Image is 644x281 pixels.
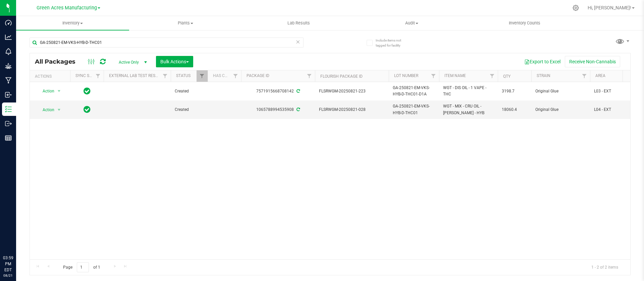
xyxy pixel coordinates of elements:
inline-svg: Outbound [5,120,12,127]
a: Package ID [247,73,269,78]
span: All Packages [35,58,82,65]
button: Bulk Actions [156,56,193,67]
div: Manage settings [572,5,580,11]
button: Receive Non-Cannabis [565,56,620,67]
iframe: Resource center unread badge [20,226,28,234]
a: Filter [579,70,590,82]
span: Page of 1 [57,262,106,273]
inline-svg: Inbound [5,91,12,98]
span: Include items not tagged for facility [376,38,409,48]
a: Qty [503,74,511,79]
a: Filter [304,70,315,82]
span: Created [175,88,204,94]
p: 03:59 PM EDT [3,255,13,273]
span: Plants [129,20,242,26]
span: In Sync [84,86,91,96]
span: Action [37,105,55,115]
iframe: Resource center [7,227,27,248]
span: Hi, [PERSON_NAME]! [588,5,631,10]
p: 08/21 [3,273,13,278]
a: Filter [160,70,171,82]
div: Actions [35,74,67,79]
span: Clear [296,38,300,46]
inline-svg: Dashboard [5,19,12,26]
span: Audit [356,20,468,26]
a: Lot Number [394,73,418,78]
a: Strain [537,73,550,78]
a: Lab Results [242,16,355,30]
inline-svg: Monitoring [5,48,12,55]
a: Inventory [16,16,129,30]
inline-svg: Analytics [5,34,12,41]
a: Filter [93,70,104,82]
inline-svg: Manufacturing [5,77,12,84]
a: Item Name [444,73,466,78]
span: Lab Results [278,20,319,26]
span: 3198.7 [502,88,527,94]
span: select [55,86,63,96]
a: Filter [487,70,498,82]
span: GA-250821-EM-VKS-HYB-D-THC01-D1A [393,85,435,97]
span: Bulk Actions [160,59,189,64]
button: Export to Excel [520,56,565,67]
a: Filter [197,70,208,82]
a: Area [595,73,605,78]
a: Inventory Counts [468,16,581,30]
a: Filter [230,70,241,82]
inline-svg: Grow [5,63,12,69]
span: WGT - MIX - CRU OIL - [PERSON_NAME] - HYB [443,103,494,116]
a: Filter [428,70,439,82]
th: Has COA [208,70,241,82]
span: In Sync [84,105,91,114]
span: Green Acres Manufacturing [37,5,97,11]
span: GA-250821-EM-VKS-HYB-D-THC01 [393,103,435,116]
a: Sync Status [75,73,101,78]
span: Inventory [16,20,129,26]
span: Inventory Counts [500,20,549,26]
span: Created [175,107,204,113]
span: FLSRWGM-20250821-223 [319,88,385,94]
span: 1 - 2 of 2 items [586,262,624,272]
a: Audit [355,16,468,30]
span: select [55,105,63,115]
span: L04 - EXT [594,107,636,113]
span: FLSRWGM-20250821-028 [319,107,385,113]
span: Original Glue [535,107,586,113]
div: 1065788994535908 [240,107,316,113]
inline-svg: Inventory [5,106,12,113]
a: External Lab Test Result [109,73,162,78]
inline-svg: Reports [5,135,12,141]
a: Plants [129,16,242,30]
a: Flourish Package ID [320,74,363,79]
input: Search Package ID, Item Name, SKU, Lot or Part Number... [30,38,304,48]
span: Original Glue [535,88,586,94]
span: L03 - EXT [594,88,636,94]
input: 1 [77,262,89,273]
div: 7571915668708142 [240,88,316,94]
span: Sync from Compliance System [296,107,300,112]
span: Sync from Compliance System [296,89,300,93]
span: Action [37,86,55,96]
span: WGT - DIS OIL - 1 VAPE - THC [443,85,494,97]
a: Status [176,73,191,78]
span: 18060.4 [502,107,527,113]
